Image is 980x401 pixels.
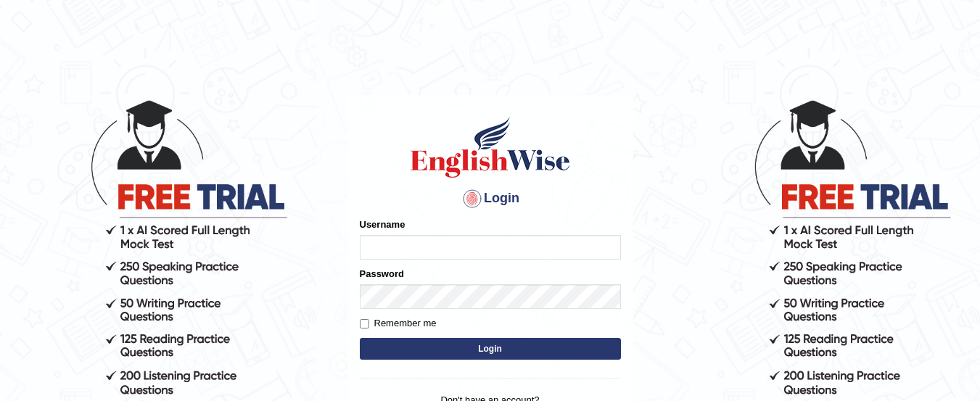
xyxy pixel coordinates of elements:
button: Login [360,338,621,360]
label: Remember me [360,316,437,331]
h4: Login [360,187,621,210]
label: Password [360,267,404,281]
label: Username [360,218,405,231]
img: Logo of English Wise sign in for intelligent practice with AI [408,115,573,180]
input: Remember me [360,319,369,328]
